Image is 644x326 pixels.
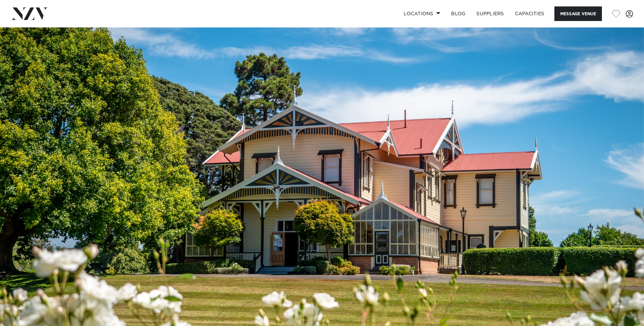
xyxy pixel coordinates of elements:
a: Locations [398,6,446,21]
img: nzv-logo.png [11,7,48,20]
a: BLOG [446,6,471,21]
a: SUPPLIERS [471,6,509,21]
button: Message Venue [554,6,602,21]
a: Capacities [510,6,550,21]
